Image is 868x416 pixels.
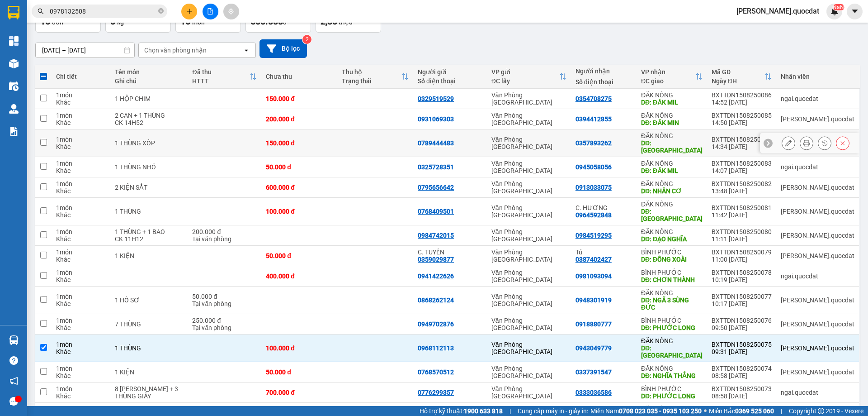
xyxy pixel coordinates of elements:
div: 8 THÙNG SƠN + 3 THÙNG GIẤY [115,385,184,400]
div: simon.quocdat [781,344,854,352]
div: 0354708275 [576,95,612,102]
div: 0945058056 [576,163,612,171]
div: Chưa thu [266,73,333,80]
div: BXTTDN1508250077 [712,293,772,300]
div: 200.000 đ [266,115,333,123]
div: 100.000 đ [266,344,333,352]
div: Tại văn phòng [192,235,257,243]
span: | [509,406,511,416]
div: Số điện thoại [576,78,632,86]
div: 0789444483 [418,139,454,147]
div: Số điện thoại [418,77,482,85]
div: Văn Phòng [GEOGRAPHIC_DATA] [491,317,566,331]
div: BXTTDN1508250079 [712,249,772,256]
strong: 0708 023 035 - 0935 103 250 [619,407,702,415]
div: Ghi chú [115,77,184,85]
span: ⚪️ [704,409,707,413]
div: Khác [56,392,106,400]
div: ngai.quocdat [781,273,854,280]
div: 1 HỒ SƠ [115,296,184,304]
div: Chi tiết [56,73,106,80]
div: 1 THÙNG XỐP [115,139,184,147]
div: 14:50 [DATE] [712,119,772,126]
span: 2,80 [321,16,337,27]
div: Người nhận [576,67,632,75]
div: Văn Phòng [GEOGRAPHIC_DATA] [491,91,566,106]
div: 150.000 đ [266,139,333,147]
div: 0768570512 [418,368,454,376]
div: Văn Phòng [GEOGRAPHIC_DATA] [491,341,566,355]
div: 08:58 [DATE] [712,372,772,379]
input: Tìm tên, số ĐT hoặc mã đơn [50,6,156,16]
img: dashboard-icon [9,36,19,46]
div: 0941422626 [418,273,454,280]
div: Khác [56,256,106,263]
span: notification [9,377,18,385]
span: close-circle [158,7,164,16]
div: C. HƯƠNG [576,204,632,211]
span: 500.000 [250,16,283,27]
div: BÌNH PHƯỚC [641,385,703,392]
div: ĐĂK NÔNG [641,337,703,344]
div: 0984519295 [576,232,612,239]
div: ĐĂK NÔNG [641,201,703,208]
div: Trạng thái [342,77,401,85]
img: logo [4,39,67,71]
th: Toggle SortBy [487,65,571,89]
div: BXTTDN1508250072 [712,406,772,413]
img: warehouse-icon [9,59,19,68]
div: 600.000 đ [266,184,333,191]
div: Người gửi [418,68,482,76]
div: 2 KIỆN SẮT [115,184,184,191]
div: 250.000 đ [192,317,257,324]
div: ĐĂK NÔNG [641,289,703,296]
span: món [192,19,205,26]
div: 1 món [56,293,106,300]
div: ĐĂK NÔNG [641,132,703,139]
div: BXTTDN1508250086 [712,91,772,99]
span: question-circle [9,356,18,365]
div: 0964592848 [576,211,612,219]
div: Văn Phòng [GEOGRAPHIC_DATA] [491,180,566,195]
div: 1 món [56,341,106,348]
img: warehouse-icon [9,81,19,91]
div: 1 HỘP CHIM [115,95,184,102]
span: kg [117,19,124,26]
div: 1 KIỆN [115,368,184,376]
div: 1 món [56,112,106,119]
div: Sửa đơn hàng [782,136,795,150]
span: 16 [40,16,50,27]
span: copyright [818,408,824,414]
div: ĐĂK NÔNG [641,365,703,372]
div: 200.000 đ [192,228,257,235]
button: Bộ lọc [259,39,307,58]
div: VP gửi [491,68,559,76]
th: Toggle SortBy [337,65,413,89]
div: Văn Phòng [GEOGRAPHIC_DATA] [491,204,566,219]
div: DĐ: NHÂN CƠ [641,187,703,195]
div: BXTTDN1508250076 [712,317,772,324]
div: 1 món [56,317,106,324]
div: Đã thu [192,68,250,76]
div: Thu hộ [342,68,401,76]
div: 1 món [56,204,106,211]
div: 100.000 đ [266,208,333,215]
div: 50.000 đ [266,163,333,171]
div: 14:52 [DATE] [712,99,772,106]
strong: 0369 525 060 [735,407,774,415]
div: simon.quocdat [781,368,854,376]
div: Khác [56,119,106,126]
div: DĐ: NGÃ 3 SÙNG ĐỨC [641,296,703,311]
button: caret-down [847,4,863,19]
div: simon.quocdat [781,184,854,191]
th: Toggle SortBy [707,65,776,89]
span: Cung cấp máy in - giấy in: [518,406,588,416]
div: 1 THÙNG [115,208,184,215]
div: Văn Phòng [GEOGRAPHIC_DATA] [491,228,566,243]
div: 0776299357 [418,389,454,396]
div: simon.quocdat [781,296,854,304]
div: 0333036586 [576,389,612,396]
div: 1 món [56,160,106,167]
div: 150.000 đ [266,95,333,102]
img: warehouse-icon [9,104,19,114]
